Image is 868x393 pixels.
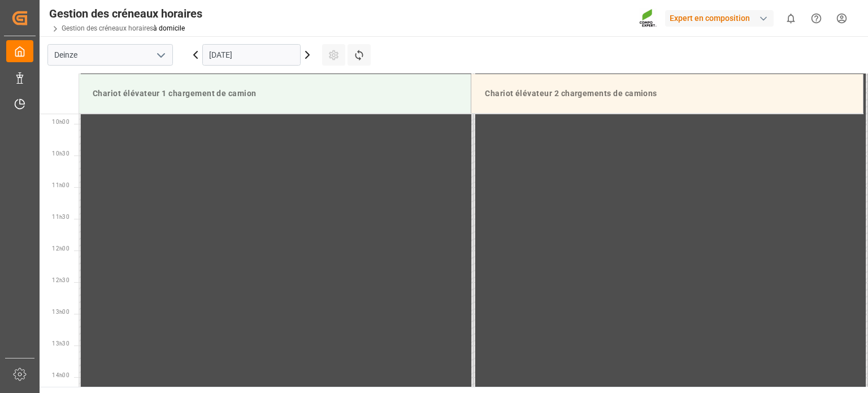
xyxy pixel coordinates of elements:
font: Gestion des créneaux horaires [49,7,202,20]
font: 13h30 [52,340,70,347]
button: ouvrir le menu [152,46,169,64]
input: Tapez pour rechercher/sélectionner [47,44,173,66]
button: Expert en composition [665,7,778,29]
font: 14h00 [52,372,70,378]
font: 10h30 [52,150,70,157]
img: Screenshot%202023-09-29%20at%2010.02.21.png_1712312052.png [639,8,657,28]
font: 10h00 [52,119,70,125]
font: Chariot élévateur 2 chargements de camions [485,89,657,98]
font: 13h00 [52,309,70,315]
font: 12h30 [52,277,70,283]
button: Centre d'aide [804,6,829,31]
button: afficher 0 nouvelles notifications [778,6,804,31]
font: Expert en composition [670,14,750,23]
input: JJ.MM.AAAA [202,44,301,66]
font: 11h00 [52,182,70,188]
font: Chariot élévateur 1 chargement de camion [93,89,257,98]
font: 12h00 [52,245,70,252]
font: 11h30 [52,214,70,220]
a: à domicile [153,24,185,32]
